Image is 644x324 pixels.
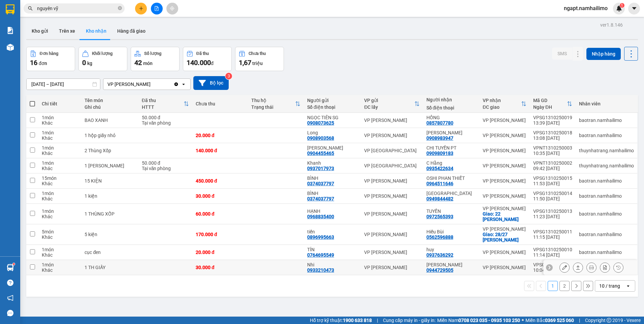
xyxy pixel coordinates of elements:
[37,5,117,12] input: Tìm tên, số ĐT hoặc mã đơn
[78,47,127,71] button: Khối lượng0kg
[426,234,453,240] div: 0562596888
[625,283,631,289] svg: open
[142,115,189,120] div: 50.000 đ
[533,98,567,103] div: Mã GD
[151,81,152,88] input: Selected VP Phan Thiết.
[251,104,295,110] div: Trạng thái
[196,101,245,106] div: Chưa thu
[307,252,334,258] div: 0764695549
[85,163,135,168] div: 1 Vali Xanh Đậm
[154,6,159,11] span: file-add
[196,148,245,153] div: 140.000 đ
[621,3,623,8] span: 1
[307,247,357,252] div: TÍN
[42,181,78,186] div: Khác
[139,6,143,11] span: plus
[235,47,284,71] button: Chưa thu1,67 triệu
[252,61,263,66] span: triệu
[42,166,78,171] div: Khác
[85,211,135,217] div: 1 THÙNG XỐP
[483,148,526,153] div: VP [PERSON_NAME]
[426,252,453,258] div: 0937636292
[42,214,78,219] div: Khác
[85,265,135,270] div: 1 TH GIẤY
[533,104,567,110] div: Ngày ĐH
[426,115,476,120] div: HỒNG
[85,98,135,103] div: Tên món
[307,234,334,240] div: 0896995663
[42,247,78,252] div: 1 món
[82,59,86,67] span: 0
[426,191,476,196] div: THÁI HÒA
[42,267,78,273] div: Khác
[307,267,334,273] div: 0933210473
[118,5,122,12] span: close-circle
[483,133,526,138] div: VP [PERSON_NAME]
[579,133,634,138] div: baotran.namhailimo
[364,98,414,103] div: VP gửi
[42,175,78,181] div: 15 món
[599,283,620,289] div: 10 / trang
[42,115,78,120] div: 1 món
[483,265,526,270] div: VP [PERSON_NAME]
[364,148,419,153] div: VP [GEOGRAPHIC_DATA]
[248,95,304,113] th: Toggle SortBy
[196,250,245,255] div: 20.000 đ
[307,120,334,126] div: 0908073625
[307,196,334,201] div: 0374037797
[7,310,13,316] span: message
[559,281,570,291] button: 2
[483,193,526,199] div: VP [PERSON_NAME]
[134,59,142,67] span: 42
[85,232,135,237] div: 5 kiện
[533,252,572,258] div: 11:14 [DATE]
[112,23,151,39] button: Hàng đã giao
[142,104,184,110] div: HTTT
[579,148,634,153] div: thuynhatrang.namhailimo
[364,232,419,237] div: VP [PERSON_NAME]
[251,98,295,103] div: Thu hộ
[437,317,520,324] span: Miền Nam
[307,145,357,151] div: HÙNG HUYỀN
[85,250,135,255] div: cục đen
[87,61,92,66] span: kg
[533,115,572,120] div: VPSG1310250019
[40,51,58,56] div: Đơn hàng
[426,130,476,135] div: NGỌC TINA
[30,59,37,67] span: 16
[144,51,161,56] div: Số lượng
[307,208,357,214] div: HẠNH
[196,51,209,56] div: Đã thu
[239,59,251,67] span: 1,67
[426,145,476,151] div: CHỊ TUYỀN PT
[483,98,521,103] div: VP nhận
[533,208,572,214] div: VPSG1310250013
[26,47,75,71] button: Đơn hàng16đơn
[364,211,419,217] div: VP [PERSON_NAME]
[426,120,453,126] div: 0857807780
[42,229,78,234] div: 5 món
[628,3,640,14] button: caret-down
[364,193,419,199] div: VP [PERSON_NAME]
[138,95,192,113] th: Toggle SortBy
[483,211,526,222] div: Giao: 22 Nguyên Hồng
[307,115,357,120] div: NGỌC TIÊN SG
[211,61,214,66] span: đ
[42,191,78,196] div: 1 món
[187,59,211,67] span: 140.000
[525,317,574,324] span: Miền Bắc
[361,95,423,113] th: Toggle SortBy
[39,61,47,66] span: đơn
[533,267,572,273] div: 10:04 [DATE]
[196,178,245,184] div: 450.000 đ
[307,130,357,135] div: Long
[426,267,453,273] div: 0944729505
[426,214,453,219] div: 0972565393
[343,318,372,323] strong: 1900 633 818
[28,6,33,11] span: search
[42,130,78,135] div: 1 món
[364,250,419,255] div: VP [PERSON_NAME]
[42,262,78,267] div: 1 món
[426,262,476,267] div: Lan Anh
[142,160,189,166] div: 50.000 đ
